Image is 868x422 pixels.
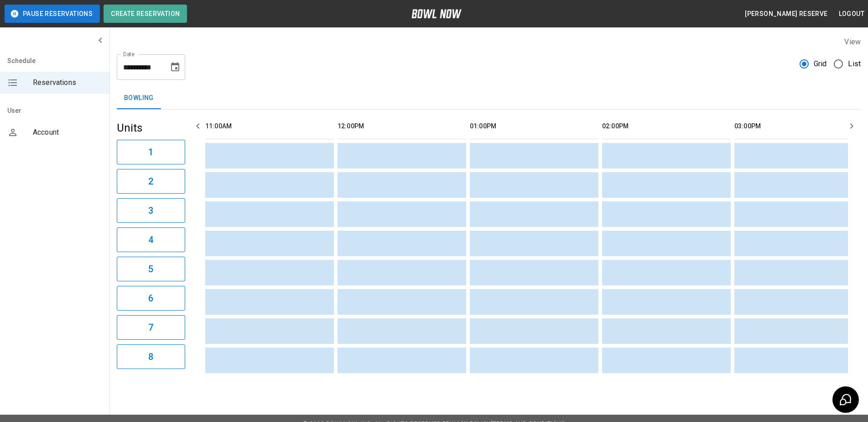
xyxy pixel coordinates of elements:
img: logo [411,9,462,18]
button: Pause Reservations [5,5,100,23]
label: View [844,37,861,46]
button: 7 [117,315,185,340]
h6: 2 [148,174,153,189]
h5: Units [117,121,185,135]
button: 8 [117,344,185,369]
h6: 4 [148,232,153,247]
span: Account [33,127,102,138]
button: Bowling [117,87,161,109]
h6: 7 [148,320,153,335]
button: 1 [117,140,185,164]
h6: 5 [148,262,153,276]
span: Reservations [33,77,102,88]
button: Create Reservation [104,5,187,23]
button: 3 [117,198,185,223]
th: 11:00AM [205,113,334,139]
th: 01:00PM [470,113,598,139]
th: 12:00PM [338,113,466,139]
h6: 3 [148,203,153,218]
span: List [848,58,861,69]
button: [PERSON_NAME] reserve [741,5,831,22]
button: 6 [117,286,185,311]
button: Choose date, selected date is Aug 18, 2025 [166,58,184,76]
button: Logout [835,5,868,22]
h6: 8 [148,349,153,364]
button: 4 [117,227,185,252]
h6: 6 [148,291,153,306]
button: 5 [117,257,185,281]
button: 2 [117,169,185,194]
h6: 1 [148,145,153,159]
th: 02:00PM [602,113,731,139]
span: Grid [814,58,827,69]
div: inventory tabs [117,87,861,109]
